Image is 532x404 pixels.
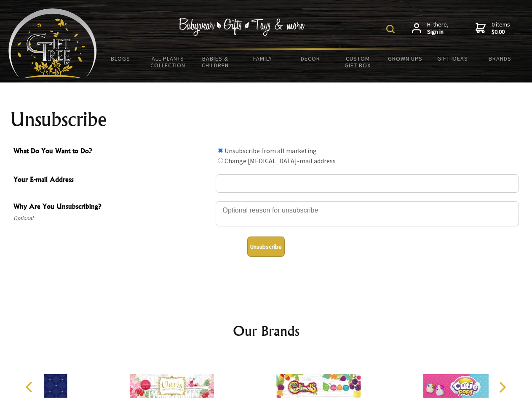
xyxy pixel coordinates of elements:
span: Your E-mail Address [13,174,211,186]
a: Decor [286,50,334,67]
button: Previous [21,378,40,396]
label: Unsubscribe from all marketing [225,146,317,155]
a: BLOGS [97,50,144,67]
a: Custom Gift Box [334,50,382,74]
a: Family [239,50,287,67]
a: Gift Ideas [429,50,476,67]
a: Hi there,Sign in [412,21,449,36]
span: Hi there, [427,21,449,36]
img: Babyware - Gifts - Toys and more... [8,8,97,78]
a: 0 items$0.00 [476,21,510,36]
a: Brands [476,50,524,67]
input: Your E-mail Address [216,174,519,193]
span: Why Are You Unsubscribing? [13,201,211,213]
span: 0 items [492,21,510,36]
a: All Plants Collection [144,50,192,74]
h2: Our Brands [17,321,516,341]
a: Babies & Children [192,50,239,74]
img: Babywear - Gifts - Toys & more [179,18,305,36]
h1: Unsubscribe [10,109,522,130]
strong: $0.00 [492,28,510,36]
input: What Do You Want to Do? [218,158,223,163]
button: Next [493,378,511,396]
button: Unsubscribe [247,237,285,257]
img: product search [386,25,395,33]
a: Grown Ups [381,50,429,67]
span: Optional [13,213,211,223]
label: Change [MEDICAL_DATA]-mail address [225,157,336,165]
input: What Do You Want to Do? [218,148,223,153]
strong: Sign in [427,28,449,36]
textarea: Why Are You Unsubscribing? [216,201,519,226]
span: What Do You Want to Do? [13,146,211,158]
